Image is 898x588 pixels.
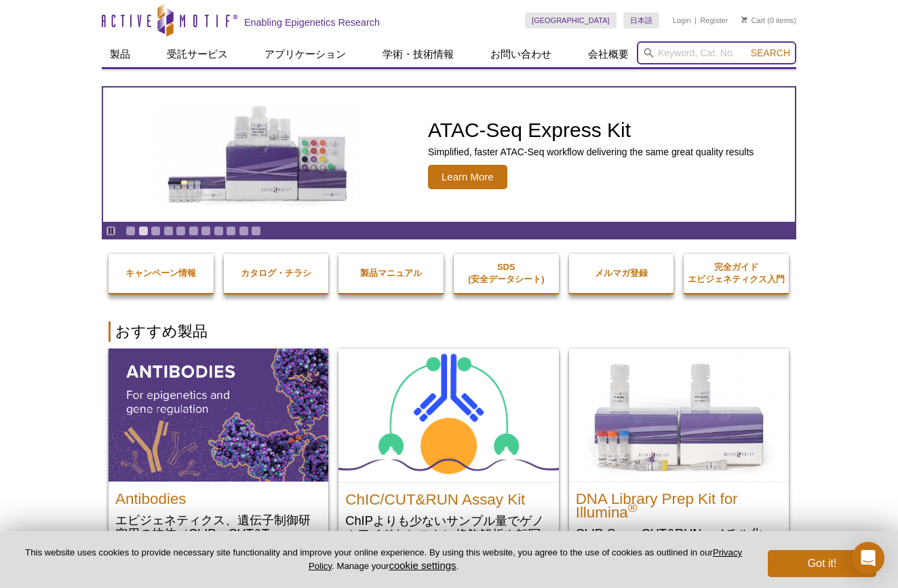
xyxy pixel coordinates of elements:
a: Login [673,16,691,25]
a: Go to slide 5 [176,226,186,236]
a: お問い合わせ [482,41,560,67]
a: [GEOGRAPHIC_DATA] [525,12,617,28]
h2: ChIC/CUT&RUN Assay Kit [345,486,551,507]
a: 製品マニュアル [338,254,444,293]
button: cookie settings [389,560,456,571]
h2: ATAC-Seq Express Kit [428,120,754,140]
li: | [695,12,697,28]
a: All Antibodies Antibodies エピジェネティクス、遺伝子制御研究用の抗体（ChIP、CUT&Tag、CUT&RUN検証済抗体） [109,349,328,568]
a: Go to slide 2 [138,226,149,236]
a: Go to slide 3 [151,226,161,236]
a: Go to slide 1 [125,226,136,236]
a: 受託サービス [159,41,236,67]
p: ChIP-Seq、CUT&RUN、メチル化DNAアッセイ(dsDNA)用のDual Index NGS Library 調製キット [576,526,782,568]
a: Cart [741,16,765,25]
img: All Antibodies [109,349,328,482]
a: 製品 [102,41,138,67]
a: Go to slide 4 [163,226,174,236]
a: Go to slide 7 [201,226,211,236]
img: ATAC-Seq Express Kit [147,103,371,206]
button: Got it! [768,550,876,577]
strong: メルマガ登録 [595,268,648,278]
a: Privacy Policy [309,547,742,570]
p: This website uses cookies to provide necessary site functionality and improve your online experie... [22,547,745,572]
img: Your Cart [741,16,747,23]
span: Search [751,47,790,58]
div: Open Intercom Messenger [852,542,884,574]
img: DNA Library Prep Kit for Illumina [569,349,789,482]
strong: 製品マニュアル [360,268,422,278]
a: Go to slide 8 [214,226,224,236]
strong: カタログ・チラシ [241,268,311,278]
h2: Enabling Epigenetics Research [244,16,380,28]
p: ChIPよりも少ないサンプル量でゲノムワイドなヒストン修飾解析や転写因子解析 [345,513,551,555]
span: Learn More [428,165,507,189]
h2: おすすめ製品 [109,321,789,342]
strong: 完全ガイド エピジェネティクス入門 [688,262,785,284]
h2: Antibodies [115,486,321,506]
sup: ® [628,501,638,515]
strong: キャンペーン情報 [125,268,196,278]
h2: DNA Library Prep Kit for Illumina [576,486,782,520]
a: Go to slide 11 [251,226,261,236]
a: メルマガ登録 [569,254,674,293]
a: 会社概要 [580,41,637,67]
p: Simplified, faster ATAC-Seq workflow delivering the same great quality results [428,146,754,158]
a: 完全ガイドエピジェネティクス入門 [684,248,789,299]
a: Go to slide 9 [226,226,236,236]
a: 日本語 [623,12,659,28]
a: ATAC-Seq Express Kit ATAC-Seq Express Kit Simplified, faster ATAC-Seq workflow delivering the sam... [103,87,795,222]
strong: SDS (安全データシート) [468,262,545,284]
p: エピジェネティクス、遺伝子制御研究用の抗体（ChIP、CUT&Tag、CUT&RUN検証済抗体） [115,513,321,554]
a: 学術・技術情報 [374,41,462,67]
a: キャンペーン情報 [109,254,214,293]
a: ChIC/CUT&RUN Assay Kit ChIC/CUT&RUN Assay Kit ChIPよりも少ないサンプル量でゲノムワイドなヒストン修飾解析や転写因子解析 [338,349,558,568]
input: Keyword, Cat. No. [637,41,796,64]
a: カタログ・チラシ [224,254,329,293]
a: Go to slide 10 [239,226,249,236]
a: SDS(安全データシート) [454,248,559,299]
a: アプリケーション [256,41,354,67]
a: Register [700,16,728,25]
article: ATAC-Seq Express Kit [103,87,795,222]
a: Toggle autoplay [106,226,116,236]
img: ChIC/CUT&RUN Assay Kit [338,349,558,482]
a: DNA Library Prep Kit for Illumina DNA Library Prep Kit for Illumina® ChIP-Seq、CUT&RUN、メチル化DNAアッセイ... [569,349,789,581]
button: Search [747,47,794,59]
li: (0 items) [741,12,796,28]
a: Go to slide 6 [189,226,199,236]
